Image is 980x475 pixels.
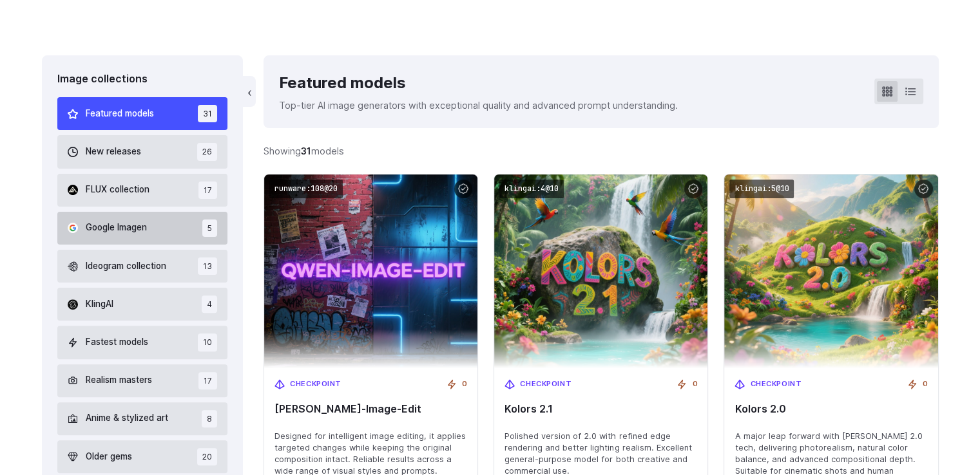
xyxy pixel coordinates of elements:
[198,372,217,389] span: 17
[279,98,678,113] p: Top-tier AI image generators with exceptional quality and advanced prompt understanding.
[197,143,217,160] span: 26
[86,259,166,274] span: Ideogram collection
[57,174,228,207] button: FLUX collection 17
[86,297,113,312] span: KlingAI
[57,364,228,397] button: Realism masters 17
[86,335,148,349] span: Fastest models
[462,378,467,390] span: 0
[198,333,217,351] span: 10
[735,403,927,415] span: Kolors 2.0
[86,450,132,464] span: Older gems
[57,212,228,245] button: Google Imagen 5
[197,448,217,465] span: 20
[279,71,678,95] div: Featured models
[520,378,572,390] span: Checkpoint
[202,219,217,237] span: 5
[729,180,794,198] code: klingai:5@10
[198,257,217,275] span: 13
[504,403,697,415] span: Kolors 2.1
[57,250,228,283] button: Ideogram collection 13
[57,288,228,321] button: KlingAI 4
[724,174,937,368] img: Kolors 2.0
[301,145,311,156] strong: 31
[57,135,228,168] button: New releases 26
[692,378,697,390] span: 0
[202,295,217,313] span: 4
[198,182,217,199] span: 17
[86,373,152,387] span: Realism masters
[57,440,228,473] button: Older gems 20
[198,105,217,122] span: 31
[274,403,467,415] span: [PERSON_NAME]‑Image‑Edit
[57,402,228,435] button: Anime & stylized art 8
[264,174,477,368] img: Qwen‑Image‑Edit
[243,76,256,107] button: ‹
[57,326,228,359] button: Fastest models 10
[264,144,344,158] div: Showing models
[86,183,149,197] span: FLUX collection
[499,180,564,198] code: klingai:4@10
[494,174,707,368] img: Kolors 2.1
[269,180,343,198] code: runware:108@20
[57,71,228,88] div: Image collections
[86,411,168,425] span: Anime & stylized art
[86,221,147,235] span: Google Imagen
[750,378,802,390] span: Checkpoint
[202,410,217,427] span: 8
[86,145,141,159] span: New releases
[86,107,154,121] span: Featured models
[57,97,228,130] button: Featured models 31
[290,378,341,390] span: Checkpoint
[923,378,928,390] span: 0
